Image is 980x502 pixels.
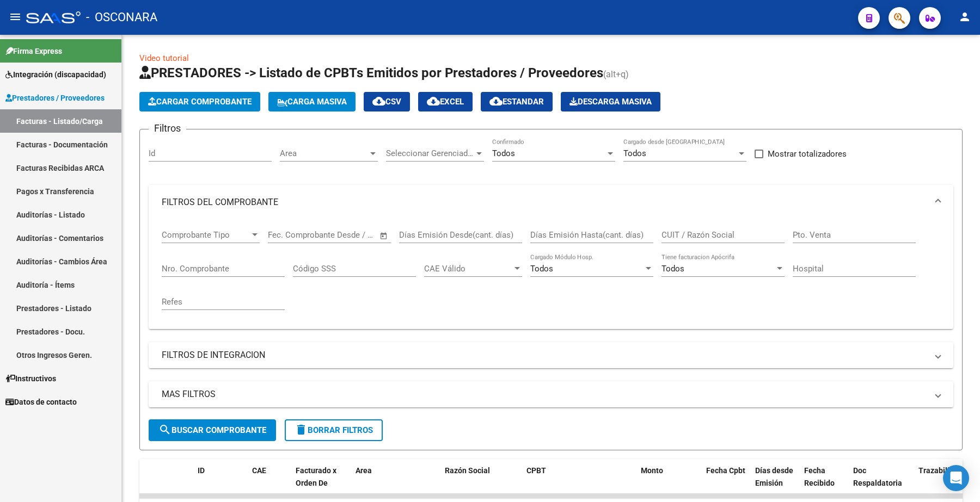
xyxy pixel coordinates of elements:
span: Todos [623,148,646,158]
input: End date [313,230,366,240]
app-download-masive: Descarga masiva de comprobantes (adjuntos) [561,92,660,111]
mat-icon: cloud_download [427,95,440,108]
mat-icon: search [158,423,171,436]
span: - OSCONARA [86,5,157,29]
mat-icon: cloud_download [489,95,503,108]
div: Open Intercom Messenger [943,465,969,491]
mat-expansion-panel-header: FILTROS DEL COMPROBANTE [149,185,953,220]
span: Datos de contacto [5,396,77,408]
mat-panel-title: MAS FILTROS [162,388,927,400]
span: Monto [641,466,663,475]
span: Instructivos [5,373,56,385]
button: CSV [364,92,410,111]
span: Facturado x Orden De [296,466,336,487]
mat-panel-title: FILTROS DEL COMPROBANTE [162,196,927,208]
span: Todos [492,148,515,158]
span: CPBT [526,466,546,475]
span: Trazabilidad [918,466,963,475]
span: Comprobante Tipo [162,230,250,240]
span: Integración (discapacidad) [5,69,106,80]
span: Días desde Emisión [755,466,793,487]
button: EXCEL [418,92,473,111]
span: Mostrar totalizadores [768,147,847,160]
span: Descarga Masiva [569,97,652,107]
span: Buscar Comprobante [158,425,266,435]
span: EXCEL [427,97,464,107]
span: Razón Social [445,466,490,475]
button: Borrar Filtros [285,419,383,441]
span: Area [356,466,372,475]
input: Start date [268,230,303,240]
span: Todos [530,264,553,274]
span: Todos [661,264,684,274]
mat-expansion-panel-header: FILTROS DE INTEGRACION [149,342,953,368]
span: Seleccionar Gerenciador [386,148,474,158]
mat-panel-title: FILTROS DE INTEGRACION [162,349,927,361]
span: ID [198,466,205,475]
mat-icon: person [958,10,971,23]
mat-icon: delete [295,423,308,436]
span: CAE [252,466,266,475]
a: Video tutorial [139,53,189,63]
span: Fecha Cpbt [706,466,745,475]
span: Prestadores / Proveedores [5,92,105,104]
button: Cargar Comprobante [139,92,260,111]
span: Carga Masiva [277,97,347,107]
span: Estandar [489,97,544,107]
span: Fecha Recibido [804,466,835,487]
span: CSV [372,97,401,107]
button: Buscar Comprobante [149,419,276,441]
button: Open calendar [378,230,390,242]
span: (alt+q) [603,69,629,79]
mat-expansion-panel-header: MAS FILTROS [149,381,953,407]
span: Doc Respaldatoria [853,466,902,487]
span: Firma Express [5,45,62,57]
button: Carga Masiva [268,92,356,111]
h3: Filtros [149,121,186,136]
mat-icon: menu [9,10,22,23]
mat-icon: cloud_download [372,95,385,108]
span: Area [280,148,368,158]
span: CAE Válido [424,264,512,274]
button: Descarga Masiva [561,92,660,111]
span: Cargar Comprobante [148,97,252,107]
div: FILTROS DEL COMPROBANTE [149,220,953,329]
button: Estandar [481,92,553,111]
span: PRESTADORES -> Listado de CPBTs Emitidos por Prestadores / Proveedores [139,65,603,80]
span: Borrar Filtros [295,425,373,435]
